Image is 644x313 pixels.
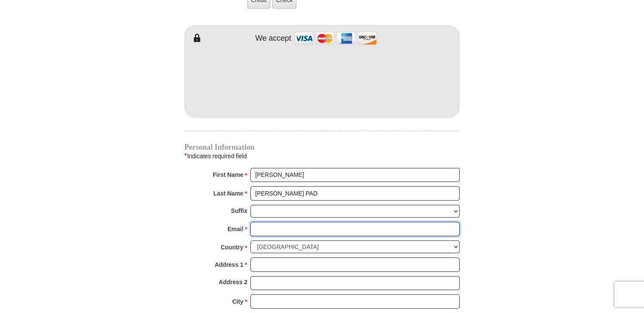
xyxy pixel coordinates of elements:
[214,187,244,199] strong: Last Name
[221,241,244,253] strong: Country
[228,223,243,235] strong: Email
[232,296,243,307] strong: City
[293,29,378,48] img: credit cards accepted
[184,144,460,151] h4: Personal Information
[219,276,247,288] strong: Address 2
[231,205,247,217] strong: Suffix
[255,34,291,43] h4: We accept
[213,169,243,181] strong: First Name
[215,259,244,271] strong: Address 1
[184,151,460,162] div: Indicates required field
